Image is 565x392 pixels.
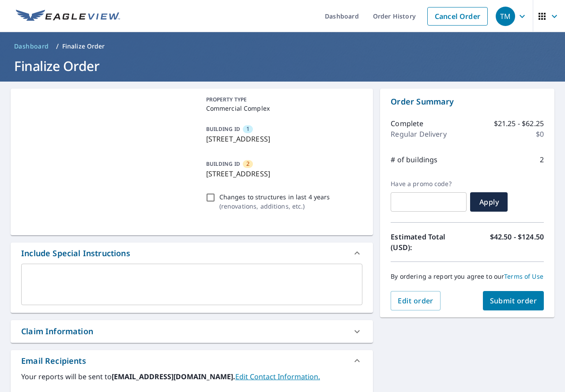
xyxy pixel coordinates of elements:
[11,320,373,343] div: Claim Information
[477,197,501,207] span: Apply
[391,118,423,129] p: Complete
[206,104,359,113] p: Commercial Complex
[62,42,105,51] p: Finalize Order
[391,231,467,253] p: Estimated Total (USD):
[11,243,373,264] div: Include Special Instructions
[398,296,433,306] span: Edit order
[391,180,467,188] label: Have a promo code?
[540,154,544,165] p: 2
[391,291,441,310] button: Edit order
[14,42,49,51] span: Dashboard
[11,57,554,75] h1: Finalize Order
[490,231,544,253] p: $42.50 - $124.50
[246,160,249,168] span: 2
[536,129,544,139] p: $0
[391,273,544,280] p: By ordering a report you agree to our
[391,154,437,165] p: # of buildings
[16,10,120,23] img: EV Logo
[206,134,359,144] p: [STREET_ADDRESS]
[235,372,320,381] a: EditContactInfo
[391,129,446,139] p: Regular Delivery
[470,192,508,212] button: Apply
[391,96,544,108] p: Order Summary
[427,7,488,26] a: Cancel Order
[11,39,53,53] a: Dashboard
[494,118,544,129] p: $21.25 - $62.25
[206,168,359,179] p: [STREET_ADDRESS]
[56,41,59,52] li: /
[21,355,86,367] div: Email Recipients
[496,7,515,26] div: TM
[483,291,544,310] button: Submit order
[206,125,240,133] p: BUILDING ID
[219,192,330,202] p: Changes to structures in last 4 years
[21,247,130,259] div: Include Special Instructions
[206,160,240,168] p: BUILDING ID
[246,125,249,133] span: 1
[112,372,235,381] b: [EMAIL_ADDRESS][DOMAIN_NAME].
[206,96,359,104] p: PROPERTY TYPE
[11,39,554,53] nav: breadcrumb
[490,296,537,306] span: Submit order
[21,325,93,337] div: Claim Information
[11,350,373,371] div: Email Recipients
[21,371,362,382] label: Your reports will be sent to
[219,202,330,211] p: ( renovations, additions, etc. )
[504,272,543,280] a: Terms of Use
